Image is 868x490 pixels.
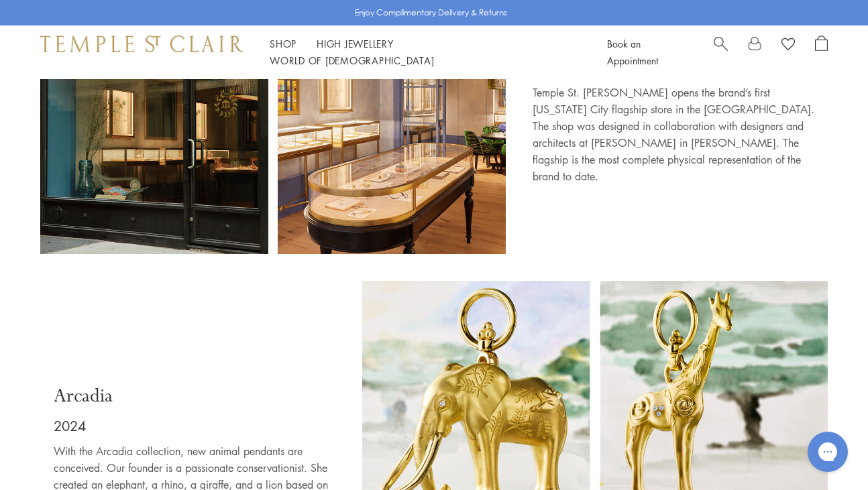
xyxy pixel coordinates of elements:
[815,36,828,69] a: Open Shopping Bag
[607,37,658,67] a: Book an Appointment
[781,36,795,56] a: View Wishlist
[270,37,296,50] a: ShopShop
[40,36,243,52] img: Temple St. Clair
[355,6,507,19] p: Enjoy Complimentary Delivery & Returns
[801,427,855,477] iframe: Gorgias live chat messenger
[270,36,577,69] nav: Main navigation
[54,384,335,408] p: Arcadia
[54,415,335,436] p: 2024
[270,54,434,67] a: World of [DEMOGRAPHIC_DATA]World of [DEMOGRAPHIC_DATA]
[714,36,728,69] a: Search
[533,84,828,185] p: Temple St. [PERSON_NAME] opens the brand’s first [US_STATE] City flagship store in the [GEOGRAPHI...
[317,37,394,50] a: High JewelleryHigh Jewellery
